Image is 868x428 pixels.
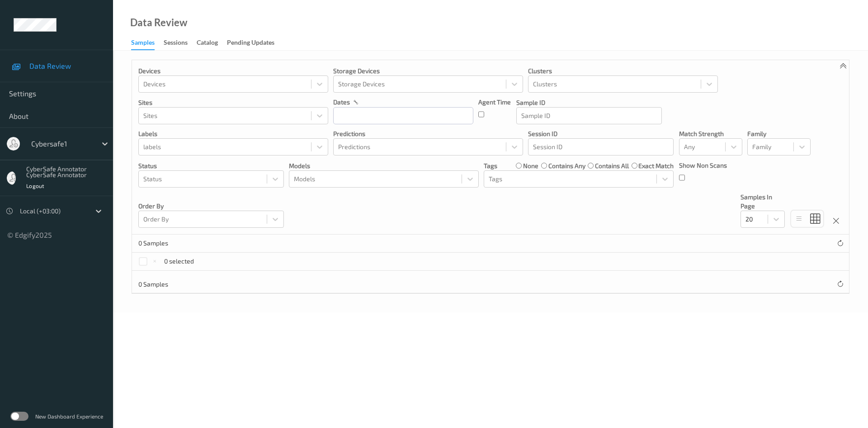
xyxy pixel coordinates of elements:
div: Samples [131,38,155,50]
p: labels [138,129,328,138]
a: Samples [131,37,164,50]
div: Pending Updates [227,38,274,49]
p: dates [333,98,350,107]
p: Clusters [528,66,718,75]
div: Sessions [164,38,188,49]
p: Devices [138,66,328,75]
p: Storage Devices [333,66,523,75]
a: Sessions [164,37,197,49]
p: Match Strength [679,129,742,138]
p: Samples In Page [741,193,785,211]
p: Predictions [333,129,523,138]
p: 0 Samples [138,280,206,289]
p: Sample ID [516,98,662,107]
p: Session ID [528,129,674,138]
div: Catalog [197,38,218,49]
p: Status [138,161,284,170]
p: Agent Time [478,98,511,107]
label: contains all [595,161,629,170]
a: Catalog [197,37,227,49]
p: Show Non Scans [679,161,727,170]
p: 0 selected [164,257,194,266]
p: Models [289,161,479,170]
p: Sites [138,98,328,107]
p: Family [747,129,811,138]
div: Data Review [130,18,187,27]
label: exact match [638,161,674,170]
p: Order By [138,202,284,211]
a: Pending Updates [227,37,283,49]
p: Tags [484,161,497,170]
label: contains any [548,161,585,170]
label: none [523,161,538,170]
p: 0 Samples [138,239,206,248]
